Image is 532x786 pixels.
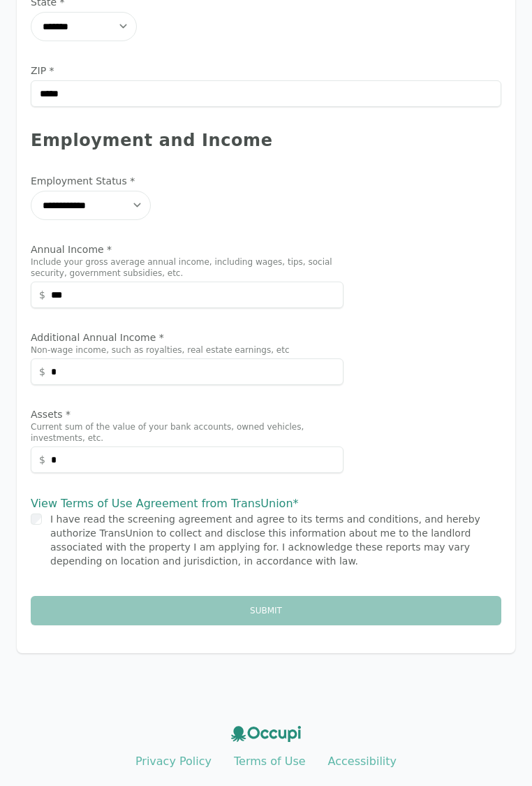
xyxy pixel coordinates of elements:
label: Employment Status * [31,174,343,188]
label: I have read the screening agreement and agree to its terms and conditions, and hereby authorize T... [50,514,480,567]
div: Employment and Income [31,129,501,152]
label: Additional Annual Income * [31,330,343,344]
a: Privacy Policy [135,755,212,768]
label: Assets * [31,407,343,421]
p: Non-wage income, such as royalties, real estate earnings, etc [31,344,343,356]
p: Current sum of the value of your bank accounts, owned vehicles, investments, etc. [31,421,343,444]
a: Accessibility [328,755,397,768]
label: ZIP * [31,64,501,78]
label: Annual Income * [31,242,343,256]
p: Include your gross average annual income, including wages, tips, social security, government subs... [31,256,343,279]
a: View Terms of Use Agreement from TransUnion* [31,497,299,510]
a: Terms of Use [234,755,306,768]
